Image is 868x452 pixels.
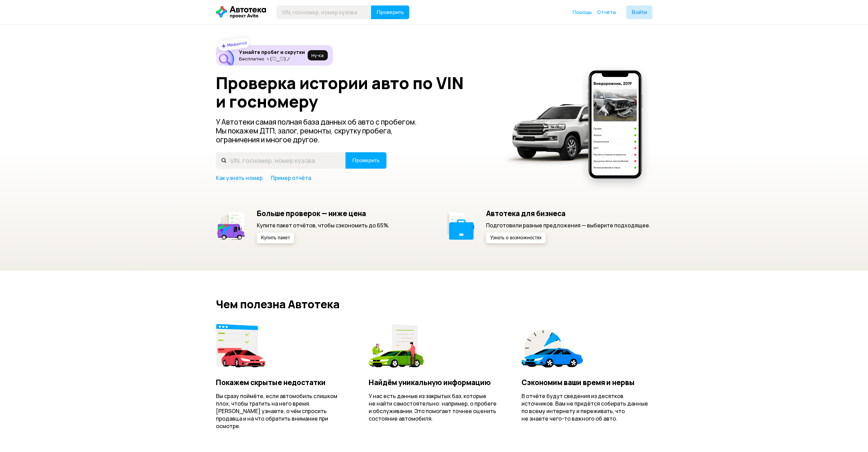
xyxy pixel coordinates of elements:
[345,152,386,169] button: Проверить
[573,9,592,16] a: Помощь
[521,378,652,387] h4: Сэкономим ваши время и нервы
[216,392,347,430] p: Вы сразу поймёте, если автомобиль слишком плох, чтобы тратить на него время. [PERSON_NAME] узнает...
[486,209,650,218] h5: Автотека для бизнеса
[261,236,290,240] span: Купить пакет
[352,158,380,163] span: Проверить
[626,5,652,19] button: Войти
[377,10,404,15] span: Проверить
[216,174,263,182] a: Как узнать номер
[632,10,647,15] span: Войти
[216,117,428,144] p: У Автотеки самая полная база данных об авто с пробегом. Мы покажем ДТП, залог, ремонты, скрутку п...
[216,152,346,169] input: VIN, госномер, номер кузова
[239,56,305,61] p: Бесплатно ヽ(♡‿♡)ノ
[369,378,499,387] h4: Найдём уникальную информацию
[597,9,616,16] a: Отчёты
[311,53,324,58] span: Ну‑ка
[216,298,652,310] h2: Чем полезна Автотека
[257,209,389,218] h5: Больше проверок — ниже цена
[257,232,294,243] button: Купить пакет
[271,174,311,182] a: Пример отчёта
[276,5,371,19] input: VIN, госномер, номер кузова
[257,222,389,229] p: Купите пакет отчётов, чтобы сэкономить до 65%.
[239,49,305,55] h6: Узнайте пробег и скрутки
[597,9,616,15] span: Отчёты
[216,74,493,111] h1: Проверка истории авто по VIN и госномеру
[490,236,542,240] span: Узнать о возможностях
[216,378,347,387] h4: Покажем скрытые недостатки
[486,222,650,229] p: Подготовили разные предложения — выберите подходящее.
[371,5,409,19] button: Проверить
[486,232,546,243] button: Узнать о возможностях
[369,392,499,422] p: У нас есть данные из закрытых баз, которые не найти самостоятельно: например, о пробеге и обслужи...
[226,39,247,48] strong: Новинка
[573,9,592,15] span: Помощь
[521,392,652,422] p: В отчёте будут сведения из десятков источников. Вам не придётся собирать данные по всему интернет...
